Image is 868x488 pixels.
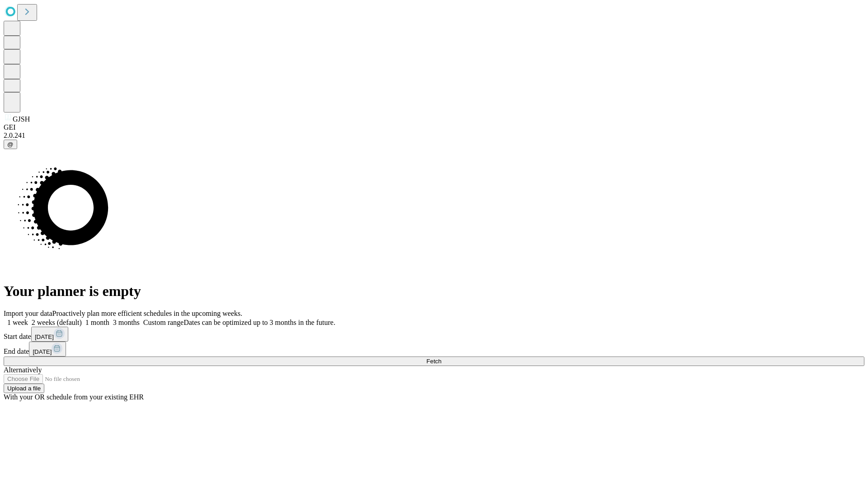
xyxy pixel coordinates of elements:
span: Fetch [426,358,441,365]
div: Start date [4,327,864,342]
span: Custom range [143,319,184,326]
button: [DATE] [29,342,66,357]
span: Proactively plan more efficient schedules in the upcoming weeks. [52,310,242,317]
span: Dates can be optimized up to 3 months in the future. [184,319,335,326]
div: End date [4,342,864,357]
button: [DATE] [31,327,68,342]
span: [DATE] [35,333,54,340]
button: Upload a file [4,384,44,393]
button: Fetch [4,357,864,366]
span: Import your data [4,310,52,317]
h1: Your planner is empty [4,283,864,300]
div: GEI [4,123,864,131]
span: 1 week [7,319,28,326]
button: @ [4,140,17,149]
span: 1 month [85,319,109,326]
span: 3 months [113,319,140,326]
span: With your OR schedule from your existing EHR [4,393,144,401]
span: @ [7,141,14,148]
span: Alternatively [4,366,42,374]
span: 2 weeks (default) [32,319,82,326]
div: 2.0.241 [4,131,864,140]
span: GJSH [13,115,30,123]
span: [DATE] [33,348,52,355]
